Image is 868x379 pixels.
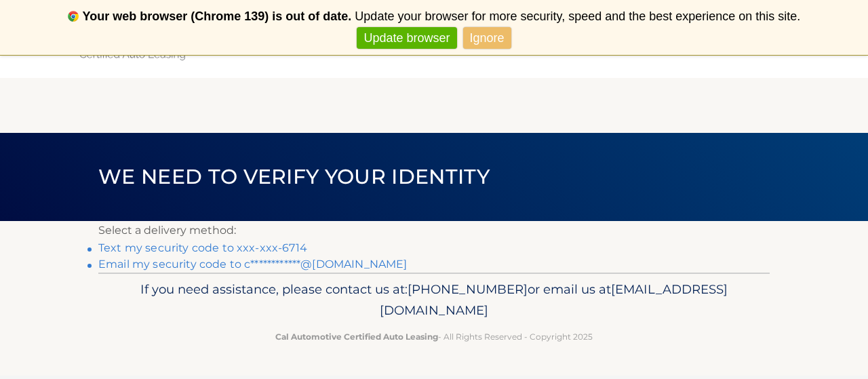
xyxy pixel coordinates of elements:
[98,241,307,254] a: Text my security code to xxx-xxx-6714
[83,9,352,23] b: Your web browser (Chrome 139) is out of date.
[98,164,490,189] span: We need to verify your identity
[463,27,511,49] a: Ignore
[357,27,456,49] a: Update browser
[355,9,800,23] span: Update your browser for more security, speed and the best experience on this site.
[107,279,761,322] p: If you need assistance, please contact us at: or email us at
[408,281,528,297] span: [PHONE_NUMBER]
[107,330,761,344] p: - All Rights Reserved - Copyright 2025
[275,332,438,342] strong: Cal Automotive Certified Auto Leasing
[98,221,770,240] p: Select a delivery method:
